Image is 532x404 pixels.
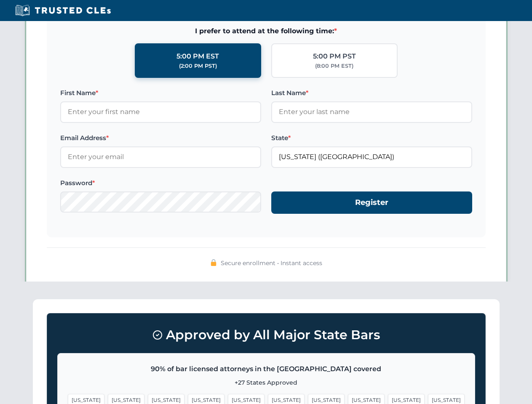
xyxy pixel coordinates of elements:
[176,51,219,62] div: 5:00 PM EST
[271,101,472,122] input: Enter your last name
[60,178,261,188] label: Password
[271,146,472,167] input: Kentucky (KY)
[179,62,217,70] div: (2:00 PM PST)
[221,258,322,268] span: Secure enrollment • Instant access
[60,133,261,143] label: Email Address
[60,26,472,37] span: I prefer to attend at the following time:
[13,4,113,17] img: Trusted CLEs
[210,259,217,266] img: 🔒
[68,364,465,375] p: 90% of bar licensed attorneys in the [GEOGRAPHIC_DATA] covered
[271,191,472,214] button: Register
[315,62,353,70] div: (8:00 PM EST)
[60,88,261,98] label: First Name
[313,51,356,62] div: 5:00 PM PST
[60,101,261,122] input: Enter your first name
[271,133,472,143] label: State
[57,324,475,346] h3: Approved by All Major State Bars
[60,146,261,167] input: Enter your email
[68,378,465,387] p: +27 States Approved
[271,88,472,98] label: Last Name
